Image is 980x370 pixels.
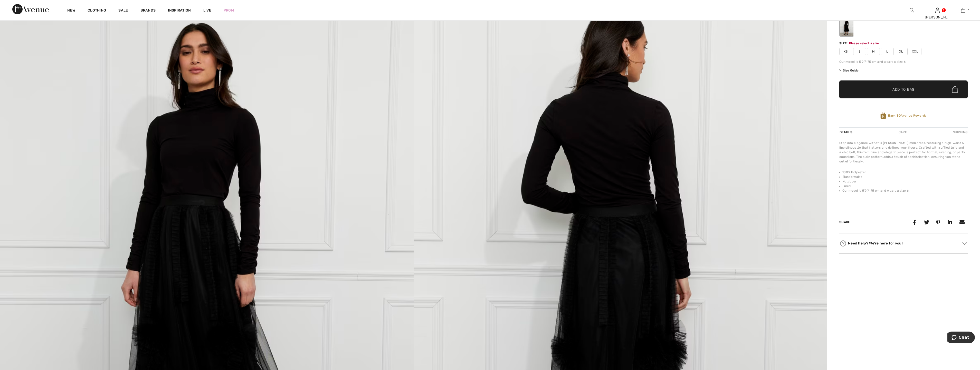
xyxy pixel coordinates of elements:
[88,8,106,14] a: Clothing
[950,7,976,13] a: 1
[839,240,968,247] div: Need help? We're here for you!
[962,242,967,245] img: Arrow2.svg
[842,188,968,193] li: Our model is 5'9"/175 cm and wears a size 6.
[842,174,968,179] li: Elastic waist
[881,48,894,55] span: L
[935,7,940,13] img: My Info
[952,128,968,137] div: Shipping
[867,48,880,55] span: M
[842,184,968,188] li: Lined
[961,7,965,13] img: My Bag
[849,41,879,46] div: Please select a size
[118,8,128,14] a: Sale
[839,80,968,98] button: Add to Bag
[140,8,156,14] a: Brands
[12,4,49,14] img: 1ère Avenue
[947,332,975,344] iframe: Opens a widget where you can chat to one of our agents
[67,8,75,14] a: New
[839,48,852,55] span: XS
[895,48,908,55] span: XL
[839,141,968,164] div: Step into elegance with this [PERSON_NAME] midi dress, featuring a high-waist A-line silhouette t...
[168,8,191,14] span: Inspiration
[839,128,854,137] div: Details
[842,179,968,184] li: No zipper
[892,87,915,92] span: Add to Bag
[203,8,211,13] a: Live
[224,8,234,13] a: Prom
[952,86,958,93] img: Bag.svg
[935,8,940,13] a: Sign In
[894,128,911,137] div: Care
[968,8,969,13] span: 1
[839,68,859,73] span: Size Guide
[839,59,968,64] div: Our model is 5'9"/175 cm and wears a size 6.
[839,220,850,224] span: Share
[842,170,968,174] li: 100% Polyester
[839,41,849,46] div: Size:
[888,113,926,118] span: Avenue Rewards
[888,114,901,117] strong: Earn 30
[853,48,866,55] span: S
[925,15,950,20] div: [PERSON_NAME]
[840,17,853,36] div: Black
[880,112,886,119] img: Avenue Rewards
[910,7,914,13] img: search the website
[909,48,921,55] span: XXL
